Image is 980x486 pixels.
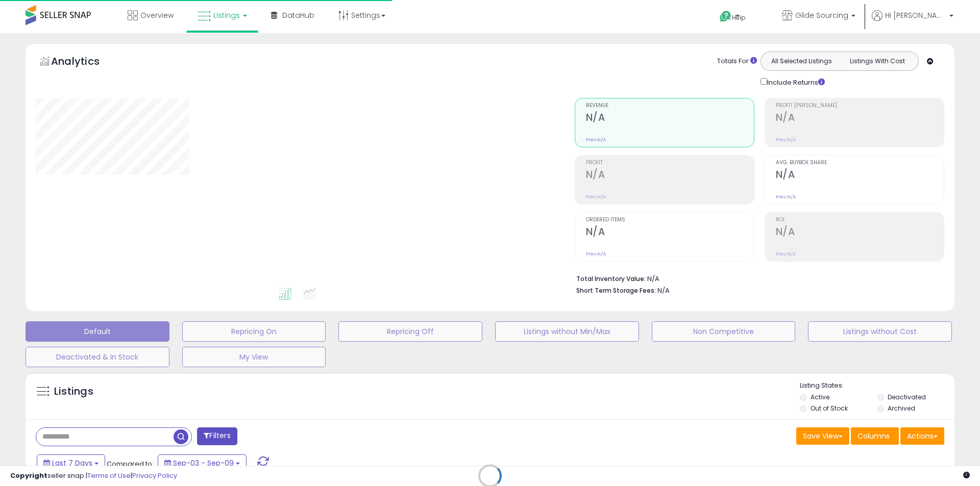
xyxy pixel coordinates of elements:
[776,160,944,166] span: Avg. Buybox Share
[795,10,848,20] span: Glide Sourcing
[182,347,326,367] button: My View
[182,321,326,342] button: Repricing On
[657,286,670,295] span: N/A
[776,194,796,200] small: Prev: N/A
[712,3,766,33] a: Help
[652,321,796,342] button: Non Competitive
[764,55,840,68] button: All Selected Listings
[776,137,796,143] small: Prev: N/A
[776,226,944,240] h2: N/A
[717,57,757,66] div: Totals For
[586,103,754,109] span: Revenue
[586,194,606,200] small: Prev: N/A
[586,137,606,143] small: Prev: N/A
[776,169,944,183] h2: N/A
[719,10,732,23] i: Get Help
[885,10,946,20] span: Hi [PERSON_NAME]
[495,321,639,342] button: Listings without Min/Max
[51,54,119,71] h5: Analytics
[586,251,606,257] small: Prev: N/A
[576,274,646,283] b: Total Inventory Value:
[576,272,937,284] li: N/A
[753,76,837,88] div: Include Returns
[282,10,314,20] span: DataHub
[140,10,174,20] span: Overview
[872,10,953,33] a: Hi [PERSON_NAME]
[10,471,177,481] div: seller snap | |
[338,321,482,342] button: Repricing Off
[586,217,754,223] span: Ordered Items
[586,226,754,240] h2: N/A
[839,55,915,68] button: Listings With Cost
[26,347,169,367] button: Deactivated & In Stock
[586,112,754,125] h2: N/A
[776,217,944,223] span: ROI
[576,286,656,295] b: Short Term Storage Fees:
[776,103,944,109] span: Profit [PERSON_NAME]
[10,471,47,480] strong: Copyright
[213,10,240,20] span: Listings
[732,13,746,22] span: Help
[808,321,952,342] button: Listings without Cost
[586,160,754,166] span: Profit
[586,169,754,183] h2: N/A
[26,321,169,342] button: Default
[776,112,944,125] h2: N/A
[776,251,796,257] small: Prev: N/A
